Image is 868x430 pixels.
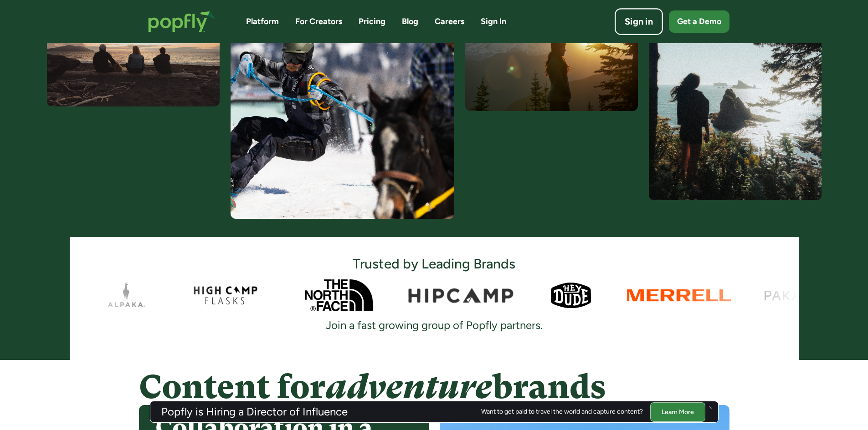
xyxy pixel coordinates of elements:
[325,368,492,406] em: adventure
[677,16,721,27] div: Get a Demo
[315,318,554,333] div: Join a fast growing group of Popfly partners.
[353,255,515,273] h3: Trusted by Leading Brands
[139,369,729,405] h4: Content for brands
[481,16,506,27] a: Sign In
[402,16,418,27] a: Blog
[246,16,279,27] a: Platform
[359,16,385,27] a: Pricing
[650,402,705,421] a: Learn More
[615,8,663,35] a: Sign in
[295,16,342,27] a: For Creators
[161,406,348,417] h3: Popfly is Hiring a Director of Influence
[139,2,224,41] a: home
[435,16,464,27] a: Careers
[481,408,643,415] div: Want to get paid to travel the world and capture content?
[625,15,653,28] div: Sign in
[669,10,729,33] a: Get a Demo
